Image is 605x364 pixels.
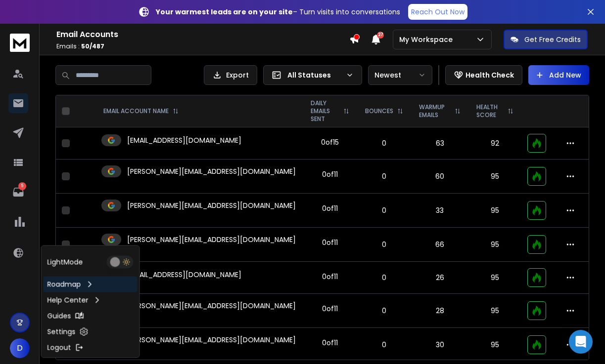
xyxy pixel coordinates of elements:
[44,277,138,292] a: Roadmap
[368,65,432,85] button: Newest
[47,343,71,353] p: Logout
[363,340,405,350] p: 0
[127,135,241,145] p: [EMAIL_ADDRESS][DOMAIN_NAME]
[44,292,138,308] a: Help Center
[322,338,338,348] div: 0 of 11
[127,166,296,176] p: [PERSON_NAME][EMAIL_ADDRESS][DOMAIN_NAME]
[445,65,522,85] button: Health Check
[322,272,338,282] div: 0 of 11
[44,308,138,324] a: Guides
[468,294,521,328] td: 95
[47,327,76,337] p: Settings
[56,29,349,40] h1: Email Accounts
[399,35,457,44] p: My Workspace
[377,32,384,39] span: 27
[204,65,257,85] button: Export
[103,107,179,115] div: EMAIL ACCOUNT NAME
[156,7,400,17] p: – Turn visits into conversations
[419,103,451,119] p: WARMUP EMAILS
[504,30,588,49] button: Get Free Credits
[287,70,342,80] p: All Statuses
[18,182,26,190] p: 5
[468,262,521,294] td: 95
[127,201,296,210] p: [PERSON_NAME][EMAIL_ADDRESS][DOMAIN_NAME]
[476,103,504,119] p: HEALTH SCORE
[56,42,349,50] p: Emails :
[322,203,338,213] div: 0 of 11
[468,160,521,194] td: 95
[468,194,521,228] td: 95
[322,238,338,247] div: 0 of 11
[363,138,405,148] p: 0
[10,338,30,358] button: D
[363,240,405,249] p: 0
[363,205,405,215] p: 0
[411,228,468,262] td: 66
[321,137,339,147] div: 0 of 15
[411,294,468,328] td: 28
[322,169,338,179] div: 0 of 11
[411,7,465,17] p: Reach Out Now
[47,257,83,267] p: Light Mode
[363,306,405,316] p: 0
[528,65,589,85] button: Add New
[44,324,138,340] a: Settings
[411,160,468,194] td: 60
[363,273,405,283] p: 0
[411,194,468,228] td: 33
[322,304,338,314] div: 0 of 11
[465,70,514,80] p: Health Check
[363,171,405,181] p: 0
[156,7,293,17] strong: Your warmest leads are on your site
[47,311,71,321] p: Guides
[47,280,81,289] p: Roadmap
[127,301,296,311] p: [PERSON_NAME][EMAIL_ADDRESS][DOMAIN_NAME]
[411,127,468,160] td: 63
[468,328,521,362] td: 95
[411,262,468,294] td: 26
[127,270,241,280] p: [EMAIL_ADDRESS][DOMAIN_NAME]
[468,228,521,262] td: 95
[411,328,468,362] td: 30
[311,99,339,123] p: DAILY EMAILS SENT
[127,235,296,244] p: [PERSON_NAME][EMAIL_ADDRESS][DOMAIN_NAME]
[365,107,393,115] p: BOUNCES
[10,34,30,52] img: logo
[47,295,89,305] p: Help Center
[524,35,581,44] p: Get Free Credits
[569,330,593,354] div: Open Intercom Messenger
[81,42,104,50] span: 50 / 487
[8,182,28,202] a: 5
[468,127,521,160] td: 92
[408,4,467,20] a: Reach Out Now
[127,335,296,345] p: [PERSON_NAME][EMAIL_ADDRESS][DOMAIN_NAME]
